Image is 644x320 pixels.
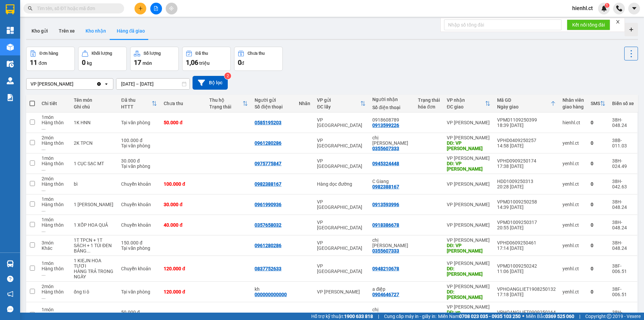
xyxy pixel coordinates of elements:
[206,95,251,112] th: Toggle SortBy
[447,181,490,187] div: VP [PERSON_NAME]
[591,243,605,248] div: 0
[42,115,67,120] div: 1 món
[497,184,556,189] div: 20:28 [DATE]
[42,207,46,213] span: ...
[255,312,281,318] div: 0000000000
[164,120,202,125] div: 50.000 đ
[130,47,179,71] button: Số lượng17món
[494,95,559,112] th: Toggle SortBy
[154,6,158,11] span: file-add
[193,76,228,90] button: Bộ lọc
[372,135,411,146] div: chị tuyết
[255,120,281,125] div: 0585195203
[562,120,584,125] div: hienhl.ct
[42,176,67,181] div: 2 món
[255,202,281,207] div: 0961990936
[497,164,556,169] div: 17:38 [DATE]
[8,8,42,42] img: logo.jpg
[255,97,292,103] div: Người gửi
[317,312,366,318] div: VP [PERSON_NAME]
[42,284,67,289] div: 2 món
[591,140,605,146] div: 0
[447,155,490,161] div: VP [PERSON_NAME]
[7,291,13,297] span: notification
[447,289,490,300] div: DĐ: HỒNG LĨNH
[255,266,281,271] div: 0837752633
[372,184,399,189] div: 0982388167
[121,181,157,187] div: Chuyển khoản
[591,202,605,207] div: 0
[612,101,634,106] div: Biển số xe
[74,202,114,207] div: 1 THÙNG SƠN
[42,266,67,277] div: Hàng thông thường
[8,49,117,60] b: GỬI : VP [PERSON_NAME]
[42,140,67,151] div: Hàng thông thường
[164,289,202,294] div: 120.000 đ
[447,202,490,207] div: VP [PERSON_NAME]
[121,138,157,143] div: 100.000 đ
[42,135,67,140] div: 2 món
[372,266,399,271] div: 0948210678
[121,245,157,251] div: Tại văn phòng
[372,117,411,123] div: 0918608789
[6,4,14,14] img: logo-vxr
[135,3,146,14] button: plus
[74,161,114,166] div: 1 CỤC SẠC MT
[579,313,580,320] span: |
[40,51,58,56] div: Đơn hàng
[116,79,190,89] input: Select a date range.
[562,161,584,166] div: yenhl.ct
[497,143,556,148] div: 14:58 [DATE]
[444,19,561,30] input: Nhập số tổng đài
[255,222,281,228] div: 0357658032
[372,307,411,318] div: chị tuyết
[497,292,556,297] div: 17:18 [DATE]
[562,181,584,187] div: yenhl.ct
[255,161,281,166] div: 0975775847
[255,140,281,146] div: 0961280286
[164,202,202,207] div: 30.000 đ
[92,51,112,56] div: Khối lượng
[7,44,14,51] img: warehouse-icon
[567,4,598,12] span: hienhl.ct
[121,158,157,164] div: 30.000 đ
[497,240,556,245] div: VPHD0609250461
[28,6,33,11] span: search
[317,220,366,230] div: VP [GEOGRAPHIC_DATA]
[255,243,281,248] div: 0961280286
[87,60,92,66] span: kg
[317,97,360,103] div: VP gửi
[63,16,280,25] li: Cổ Đạm, xã [GEOGRAPHIC_DATA], [GEOGRAPHIC_DATA]
[317,181,366,187] div: Hàng dọc đường
[241,60,244,66] span: đ
[7,77,14,84] img: warehouse-icon
[196,51,208,56] div: Đã thu
[42,146,46,151] span: ...
[443,95,494,112] th: Toggle SortBy
[372,97,411,102] div: Người nhận
[238,58,241,66] span: 0
[378,313,379,320] span: |
[248,51,265,56] div: Chưa thu
[74,222,114,228] div: 1 XỐP HOA QUẢ
[255,181,281,187] div: 0982388167
[121,240,157,245] div: 150.000 đ
[121,266,157,271] div: Chuyển khoản
[39,60,47,66] span: đơn
[447,261,490,266] div: VP [PERSON_NAME]
[42,161,67,172] div: Hàng thông thường
[42,187,46,192] span: ...
[591,312,605,318] div: 0
[166,3,177,14] button: aim
[186,58,198,66] span: 1,06
[80,23,111,39] button: Kho nhận
[42,166,46,172] span: ...
[591,120,605,125] div: 0
[317,240,366,251] div: VP [GEOGRAPHIC_DATA]
[121,164,157,169] div: Tại văn phòng
[447,161,490,172] div: DĐ: VP HỒNG LĨNH
[317,104,360,109] div: ĐC lấy
[497,104,550,109] div: Ngày giao
[42,120,67,131] div: Hàng thông thường
[612,117,634,128] div: 38H-048.24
